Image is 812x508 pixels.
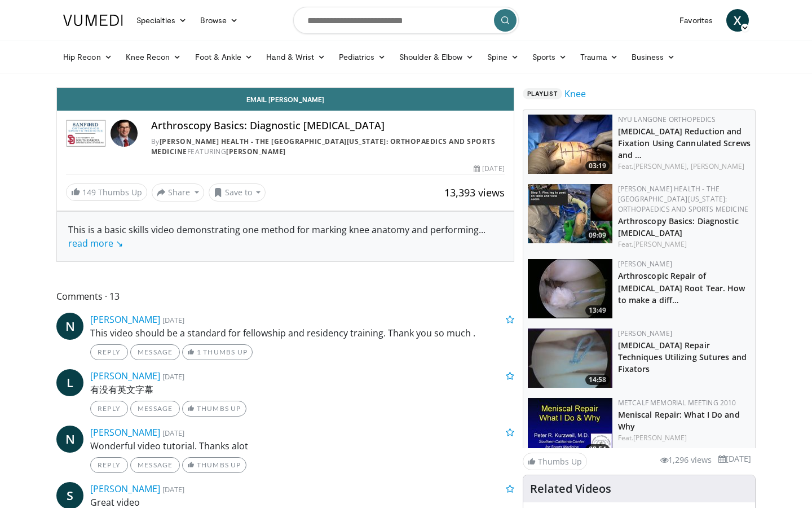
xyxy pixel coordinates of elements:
a: 14:58 [528,329,612,388]
a: [PERSON_NAME] [90,370,160,382]
a: [PERSON_NAME] [633,239,687,249]
a: [PERSON_NAME] [90,426,160,439]
span: 09:09 [585,230,610,240]
p: This video should be a standard for fellowship and residency training. Thank you so much . [90,326,514,340]
a: Message [130,401,180,417]
small: [DATE] [162,371,184,382]
img: Picture_4_10_3.png.150x105_q85_crop-smart_upscale.jpg [528,398,612,457]
a: Shoulder & Elbow [392,46,480,68]
a: [PERSON_NAME] [618,259,672,269]
a: 08:54 [528,398,612,457]
a: N [56,313,83,340]
input: Search topics, interventions [293,7,519,34]
a: Pediatrics [332,46,392,68]
a: 149 Thumbs Up [66,183,147,201]
a: Hip Recon [56,46,119,68]
li: [DATE] [718,453,751,465]
a: [PERSON_NAME] [90,313,160,326]
a: [PERSON_NAME] Health - The [GEOGRAPHIC_DATA][US_STATE]: Orthopaedics and Sports Medicine [618,184,748,214]
span: 149 [82,187,96,198]
a: [PERSON_NAME] [226,147,286,156]
a: Reply [90,401,128,417]
a: Message [130,457,180,473]
a: Message [130,344,180,360]
span: 14:58 [585,375,610,385]
a: Spine [480,46,525,68]
h4: Related Videos [530,482,611,496]
a: 03:19 [528,115,612,174]
small: [DATE] [162,315,184,325]
span: 13:49 [585,305,610,316]
h4: Arthroscopy Basics: Diagnostic [MEDICAL_DATA] [151,120,505,132]
div: Feat. [618,433,751,443]
p: Wonderful video tutorial. Thanks alot [90,439,514,453]
img: Avatar [111,120,138,147]
a: Knee Recon [119,46,188,68]
img: 80b9674e-700f-42d5-95ff-2772df9e177e.jpeg.150x105_q85_crop-smart_upscale.jpg [528,184,612,243]
a: Knee [564,87,586,100]
div: This is a basic skills video demonstrating one method for marking knee anatomy and performing [68,223,502,250]
video-js: Video Player [57,87,514,88]
p: 有没有英文字幕 [90,383,514,396]
a: Reply [90,457,128,473]
a: Foot & Ankle [188,46,260,68]
small: [DATE] [162,484,184,494]
a: Browse [193,9,245,32]
a: Thumbs Up [182,457,246,473]
span: 1 [197,348,201,356]
span: 08:54 [585,444,610,454]
a: 09:09 [528,184,612,243]
span: 03:19 [585,161,610,171]
a: Thumbs Up [182,401,246,417]
a: Meniscal Repair: What I Do and Why [618,409,740,432]
div: [DATE] [474,164,504,174]
a: NYU Langone Orthopedics [618,115,716,124]
a: [MEDICAL_DATA] Repair Techniques Utilizing Sutures and Fixators [618,340,747,374]
span: Playlist [523,88,562,99]
a: Thumbs Up [523,453,587,470]
a: [PERSON_NAME] [691,161,744,171]
a: Sports [526,46,574,68]
a: [PERSON_NAME], [633,161,689,171]
a: 1 Thumbs Up [182,344,253,360]
a: 13:49 [528,259,612,318]
a: Business [625,46,682,68]
div: Feat. [618,239,751,249]
div: Feat. [618,161,751,172]
a: N [56,426,83,453]
a: Favorites [673,9,720,32]
img: VuMedi Logo [63,15,123,26]
img: kurz_3.png.150x105_q85_crop-smart_upscale.jpg [528,329,612,388]
a: Hand & Wrist [259,46,332,68]
img: E3Io06GX5Di7Z1An4xMDoxOjA4MTsiGN.150x105_q85_crop-smart_upscale.jpg [528,259,612,318]
a: Specialties [130,9,193,32]
button: Save to [209,183,266,202]
a: [MEDICAL_DATA] Reduction and Fixation Using Cannulated Screws and … [618,126,751,160]
a: Trauma [573,46,625,68]
a: Arthroscopic Repair of [MEDICAL_DATA] Root Tear. How to make a diff… [618,270,745,305]
a: [PERSON_NAME] [633,433,687,443]
a: [PERSON_NAME] Health - The [GEOGRAPHIC_DATA][US_STATE]: Orthopaedics and Sports Medicine [151,137,496,156]
button: Share [152,183,204,202]
span: ... [68,224,486,249]
div: By FEATURING [151,137,505,157]
a: Email [PERSON_NAME] [57,88,514,111]
a: Arthroscopy Basics: Diagnostic [MEDICAL_DATA] [618,216,739,238]
small: [DATE] [162,428,184,438]
a: Metcalf Memorial Meeting 2010 [618,398,736,408]
a: X [726,9,749,32]
img: b549dcdf-f7b3-45f6-bb25-7a2ff913f045.jpg.150x105_q85_crop-smart_upscale.jpg [528,115,612,174]
img: Sanford Health - The University of South Dakota School of Medicine: Orthopaedics and Sports Medicine [66,120,106,147]
a: [PERSON_NAME] [618,329,672,338]
a: [PERSON_NAME] [90,483,160,495]
li: 1,296 views [660,454,712,466]
span: 13,393 views [444,186,505,199]
a: L [56,369,83,396]
span: Comments 13 [56,289,514,304]
a: read more ↘ [68,237,123,249]
a: Reply [90,344,128,360]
